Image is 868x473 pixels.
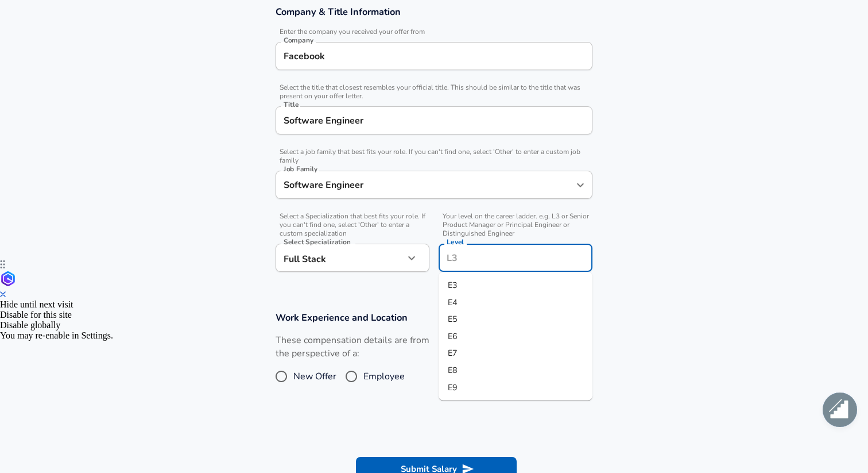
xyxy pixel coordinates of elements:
label: Company [284,37,313,44]
h3: Work Experience and Location [276,311,592,324]
span: Select a job family that best fits your role. If you can't find one, select 'Other' to enter a cu... [276,148,592,165]
span: E8 [448,364,458,376]
div: Open chat [823,393,857,427]
span: Your level on the career ladder. e.g. L3 or Senior Product Manager or Principal Engineer or Disti... [439,212,592,238]
span: Employee [363,370,405,383]
label: Level [447,239,464,245]
label: Select Specialization [284,239,350,245]
span: New Offer [293,370,336,383]
span: Select the title that closest resembles your official title. This should be similar to the title ... [276,83,592,101]
span: E5 [448,313,458,325]
div: Full Stack [276,244,404,272]
span: Enter the company you received your offer from [276,28,592,36]
label: These compensation details are from the perspective of a: [276,334,429,360]
span: E9 [448,381,458,393]
span: Select a Specialization that best fits your role. If you can't find one, select 'Other' to enter ... [276,212,429,238]
h3: Company & Title Information [276,5,592,18]
span: E4 [448,296,458,307]
span: E7 [448,347,458,359]
button: Open [572,177,588,193]
input: Software Engineer [281,111,587,129]
label: Title [284,101,299,108]
input: Software Engineer [281,176,570,194]
span: E3 [448,279,458,291]
input: Google [281,47,587,65]
input: L3 [444,249,587,267]
span: E6 [448,330,458,341]
label: Job Family [284,166,317,172]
